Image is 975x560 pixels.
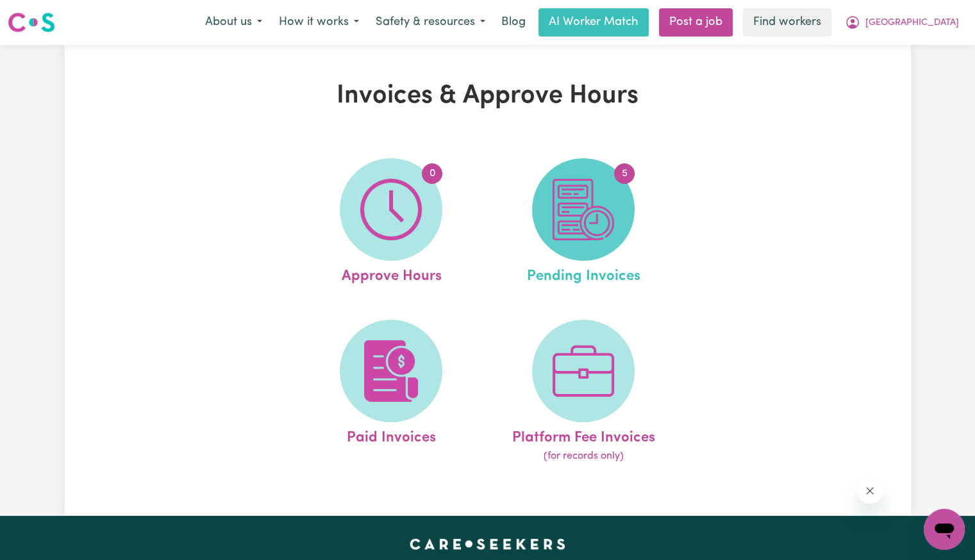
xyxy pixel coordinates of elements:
[614,163,635,184] span: 5
[213,81,762,111] h1: Invoices & Approve Hours
[837,9,967,36] button: My Account
[8,9,78,19] span: Need any help?
[367,9,494,36] button: Safety & resources
[544,449,624,464] span: (for records only)
[410,539,565,549] a: Careseekers home page
[271,9,367,36] button: How it works
[865,16,959,30] span: [GEOGRAPHIC_DATA]
[197,9,271,36] button: About us
[491,320,676,465] a: Platform Fee Invoices(for records only)
[512,422,655,449] span: Platform Fee Invoices
[8,11,55,34] img: Careseekers logo
[299,320,483,465] a: Paid Invoices
[347,422,436,449] span: Paid Invoices
[341,261,441,288] span: Approve Hours
[924,509,965,550] iframe: Button to launch messaging window
[491,158,676,288] a: Pending Invoices
[743,8,831,37] a: Find workers
[659,8,733,37] a: Post a job
[494,8,533,37] a: Blog
[538,8,649,37] a: AI Worker Match
[299,158,483,288] a: Approve Hours
[527,261,640,288] span: Pending Invoices
[422,163,442,184] span: 0
[857,478,883,504] iframe: Close message
[8,8,55,37] a: Careseekers logo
